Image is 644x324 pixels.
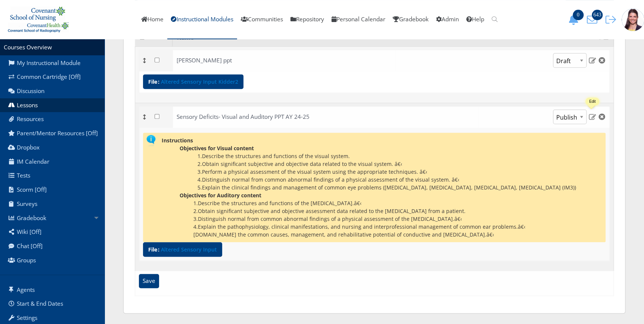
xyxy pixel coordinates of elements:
[161,79,238,84] a: Altered Sensory Input Kidder2
[193,231,602,238] div: [DOMAIN_NAME] the common causes, management, and rehabilitative potential of conductive and [MEDI...
[162,137,193,144] b: Instructions
[584,15,603,23] a: 643
[180,192,261,199] strong: Objectives for Auditory content
[598,57,606,64] img: Delete
[177,56,392,65] p: [PERSON_NAME] ppt
[197,176,602,183] div: 4.Distinguish normal from common abnormal findings of a physical assessment of the visual system....
[588,113,596,120] img: Edit
[139,274,159,288] input: Save
[588,57,596,64] img: Edit
[4,43,52,51] a: Courses Overview
[197,168,602,176] div: 3.Perform a physical assessment of the visual system using the appropriate techniques. â€‹
[193,223,602,231] div: 4.Explain the pathophysiology, clinical manifestations, and nursing and interprofessional managem...
[180,145,254,152] strong: Objectives for Visual content
[573,10,584,20] span: 0
[148,78,159,85] b: File:
[197,152,602,160] div: 1.Describe the structures and functions of the visual system.
[193,215,602,223] div: 3.Distinguish normal from common abnormal findings of a physical assessment of the [MEDICAL_DATA]...
[566,15,584,23] a: 0
[193,199,602,207] div: 1.Describe the structures and functions of the [MEDICAL_DATA].â€‹
[598,113,606,120] img: Delete
[148,246,159,253] b: File:
[584,14,603,25] button: 643
[197,160,602,168] div: 2.Obtain significant subjective and objective data related to the visual system. â€‹
[566,14,584,25] button: 0
[197,183,602,191] div: 5.Explain the clinical findings and management of common eye problems ([MEDICAL_DATA], [MEDICAL_D...
[161,247,217,252] a: Altered Sensory Input
[177,112,475,122] p: Sensory Deficits- Visual and Auditory PPT AY 24-25
[589,99,595,104] div: Edit
[193,207,602,215] div: 2.Obtain significant subjective and objective assessment data related to the [MEDICAL_DATA] from ...
[622,9,644,31] img: 1943_125_125.jpg
[592,10,603,20] span: 643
